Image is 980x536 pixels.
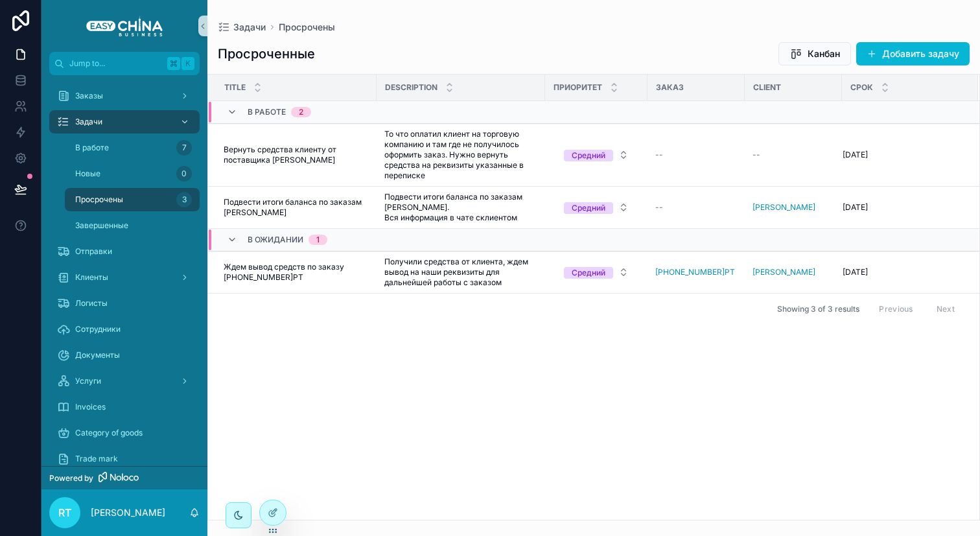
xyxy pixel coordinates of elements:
a: Category of goods [49,421,200,445]
a: [PERSON_NAME] [752,202,834,213]
span: Клиенты [75,272,108,283]
a: Подвести итоги баланса по заказам [PERSON_NAME] [224,197,369,218]
a: Задачи [218,21,266,34]
span: Trade mark [75,454,118,464]
div: Средний [572,150,605,161]
div: Средний [572,267,605,279]
span: Client [753,82,781,93]
a: Завершенные [65,214,200,237]
a: Select Button [553,143,640,167]
div: Средний [572,202,605,214]
button: Канбан [778,42,851,65]
span: Description [385,82,437,93]
a: То что оплатил клиент на торговую компанию и там где не получилось оформить заказ. Нужно вернуть ... [384,129,537,181]
a: Invoices [49,395,200,419]
span: Powered by [49,473,93,484]
a: -- [752,150,834,160]
a: Получили средства от клиента, ждем вывод на наши реквизиты для дальнейшей работы с заказом [384,257,537,288]
a: Отправки [49,240,200,263]
a: Просрочены3 [65,188,200,211]
button: Select Button [554,196,639,219]
span: Jump to... [69,58,162,69]
div: 2 [299,107,303,117]
span: Invoices [75,402,106,412]
span: K [183,58,193,69]
a: Просрочены [279,21,335,34]
a: Powered by [41,466,207,489]
span: Документы [75,350,120,360]
span: [PHONE_NUMBER]РТ [655,267,735,277]
a: В работе7 [65,136,200,159]
span: Title [224,82,246,93]
a: Select Button [553,260,640,285]
a: Клиенты [49,266,200,289]
a: Услуги [49,369,200,393]
p: [PERSON_NAME] [91,506,165,519]
a: [PERSON_NAME] [752,267,834,277]
h1: Просроченные [218,45,315,63]
span: Услуги [75,376,101,386]
a: [DATE] [843,202,962,213]
div: 7 [176,140,192,156]
a: Логисты [49,292,200,315]
span: [DATE] [843,202,868,213]
div: 0 [176,166,192,181]
button: Jump to...K [49,52,200,75]
button: Select Button [554,261,639,284]
span: -- [752,150,760,160]
span: Завершенные [75,220,128,231]
span: В работе [75,143,109,153]
span: Сотрудники [75,324,121,334]
span: [DATE] [843,267,868,277]
span: Отправки [75,246,112,257]
div: 1 [316,235,320,245]
a: [DATE] [843,150,962,160]
a: Задачи [49,110,200,134]
span: Логисты [75,298,108,309]
span: Showing 3 of 3 results [777,304,859,314]
a: Заказы [49,84,200,108]
a: -- [655,202,737,213]
div: 3 [176,192,192,207]
a: -- [655,150,737,160]
a: Вернуть средства клиенту от поставщика [PERSON_NAME] [224,145,369,165]
span: Задачи [233,21,266,34]
span: Category of goods [75,428,143,438]
a: [PERSON_NAME] [752,202,815,213]
div: scrollable content [41,75,207,466]
a: Ждем вывод средств по заказу [PHONE_NUMBER]РТ [224,262,369,283]
span: Заказы [75,91,103,101]
span: Задачи [75,117,102,127]
span: Новые [75,169,100,179]
span: В работе [248,107,286,117]
a: Новые0 [65,162,200,185]
a: Trade mark [49,447,200,471]
span: В ожидании [248,235,303,245]
span: -- [655,202,663,213]
a: Подвести итоги баланса по заказам [PERSON_NAME]. Вся информация в чате склиентом [384,192,537,223]
span: RT [58,505,71,520]
span: Просрочены [75,194,123,205]
span: -- [655,150,663,160]
a: [DATE] [843,267,962,277]
span: [DATE] [843,150,868,160]
a: Select Button [553,195,640,220]
a: [PERSON_NAME] [752,267,815,277]
a: Сотрудники [49,318,200,341]
span: Заказ [656,82,684,93]
span: Приоритет [554,82,602,93]
a: Документы [49,344,200,367]
span: Канбан [808,47,840,60]
button: Добавить задачу [856,42,970,65]
button: Select Button [554,143,639,167]
img: App logo [86,16,163,36]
